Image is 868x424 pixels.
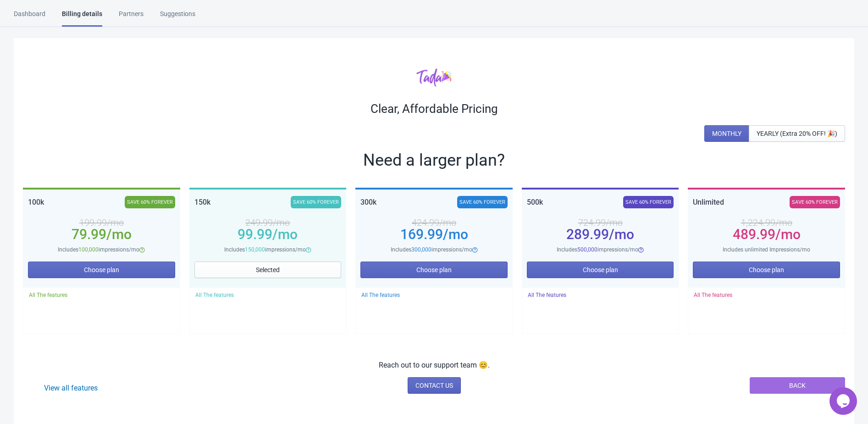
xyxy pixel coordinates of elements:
[29,292,67,298] span: All The features
[789,382,806,389] span: BACK
[245,246,265,253] span: 150,000
[224,246,306,253] span: Includes impressions/mo
[694,292,732,298] span: All The features
[361,292,400,298] span: All The features
[360,231,508,238] div: 169.99
[28,196,44,208] div: 100k
[528,292,566,298] span: All The features
[749,125,845,142] button: YEARLY (Extra 20% OFF! 🎉)
[757,130,837,137] span: YEARLY (Extra 20% OFF! 🎉)
[623,196,674,208] div: SAVE 60% FOREVER
[415,382,453,389] span: CONTACT US
[391,246,472,253] span: Includes impressions/mo
[693,231,840,238] div: 489.99
[360,196,376,208] div: 300k
[14,9,45,25] div: Dashboard
[28,219,175,226] div: 199.99 /mo
[78,246,99,253] span: 100,000
[194,196,210,208] div: 150k
[125,196,175,208] div: SAVE 60% FOREVER
[527,262,674,278] button: Choose plan
[272,226,298,242] span: /mo
[790,196,840,208] div: SAVE 60% FOREVER
[557,246,638,253] span: Includes impressions/mo
[44,384,98,392] a: View all features
[693,219,840,226] div: 1,224.99 /mo
[160,9,195,25] div: Suggestions
[577,246,597,253] span: 500,000
[379,360,490,371] p: Reach out to our support team 😊.
[775,226,801,242] span: /mo
[23,153,845,167] div: Need a larger plan?
[256,266,280,273] span: Selected
[527,219,674,226] div: 724.99 /mo
[829,387,859,415] iframe: chat widget
[23,101,845,116] div: Clear, Affordable Pricing
[360,262,508,278] button: Choose plan
[58,246,139,253] span: Includes impressions/mo
[291,196,341,208] div: SAVE 60% FOREVER
[693,262,840,278] button: Choose plan
[443,226,468,242] span: /mo
[119,9,144,25] div: Partners
[106,226,132,242] span: /mo
[28,231,175,238] div: 79.99
[527,231,674,238] div: 289.99
[457,196,508,208] div: SAVE 60% FOREVER
[194,219,342,226] div: 249.99 /mo
[712,130,741,137] span: MONTHLY
[62,9,102,27] div: Billing details
[723,246,810,253] span: Includes unlimited Impressions/mo
[609,226,634,242] span: /mo
[693,196,724,208] div: Unlimited
[408,377,461,394] a: CONTACT US
[416,68,452,87] img: tadacolor.png
[704,125,749,142] button: MONTHLY
[749,266,784,273] span: Choose plan
[194,231,342,238] div: 99.99
[195,292,234,298] span: All The features
[84,266,119,273] span: Choose plan
[28,262,175,278] button: Choose plan
[360,219,508,226] div: 424.99 /mo
[411,246,431,253] span: 300,000
[750,377,845,394] button: BACK
[527,196,543,208] div: 500k
[416,266,452,273] span: Choose plan
[194,262,342,278] button: Selected
[583,266,618,273] span: Choose plan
